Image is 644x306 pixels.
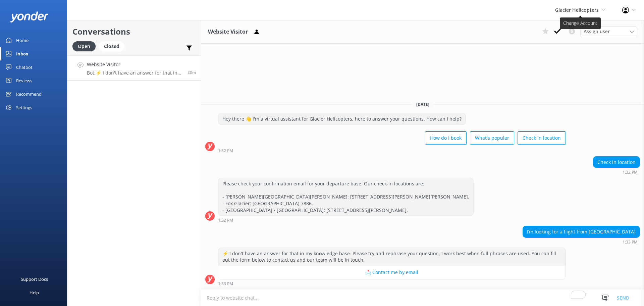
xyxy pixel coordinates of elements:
span: Assign user [584,28,610,35]
div: Hey there 👋 I'm a virtual assistant for Glacier Helicopters, here to answer your questions. How c... [218,113,466,125]
div: Assign User [580,26,637,37]
div: Check in location [593,157,640,168]
strong: 1:33 PM [623,240,638,244]
strong: 1:33 PM [218,282,233,286]
div: I’m looking for a flight from [GEOGRAPHIC_DATA] [523,226,640,237]
h2: Conversations [72,25,196,38]
div: Sep 27 2025 01:32pm (UTC +12:00) Pacific/Auckland [218,218,474,222]
strong: 1:32 PM [218,218,233,222]
a: Open [72,42,99,50]
button: 📩 Contact me by email [218,266,566,279]
div: Sep 27 2025 01:33pm (UTC +12:00) Pacific/Auckland [218,281,566,286]
h4: Website Visitor [87,61,182,68]
strong: 1:32 PM [623,170,638,174]
textarea: To enrich screen reader interactions, please activate Accessibility in Grammarly extension settings [201,290,644,306]
div: Sep 27 2025 01:33pm (UTC +12:00) Pacific/Auckland [523,239,640,244]
span: [DATE] [412,101,433,107]
div: Sep 27 2025 01:32pm (UTC +12:00) Pacific/Auckland [593,170,640,174]
div: Sep 27 2025 01:32pm (UTC +12:00) Pacific/Auckland [218,148,566,153]
div: Inbox [16,47,29,60]
button: What's popular [470,131,514,145]
div: Help [30,286,39,299]
a: Website VisitorBot:⚡ I don't have an answer for that in my knowledge base. Please try and rephras... [67,55,201,81]
div: Open [72,41,96,51]
div: Settings [16,101,32,114]
div: Please check your confirmation email for your departure base. Our check-in locations are: - [PERS... [218,178,473,216]
div: Reviews [16,74,32,87]
button: Check in location [518,131,566,145]
div: Recommend [16,87,42,101]
img: yonder-white-logo.png [10,11,49,23]
p: Bot: ⚡ I don't have an answer for that in my knowledge base. Please try and rephrase your questio... [87,70,182,76]
div: Closed [99,41,124,51]
div: Home [16,34,29,47]
a: Closed [99,42,128,50]
span: Glacier Helicopters [555,7,599,13]
h3: Website Visitor [208,28,248,36]
button: How do I book [425,131,467,145]
div: ⚡ I don't have an answer for that in my knowledge base. Please try and rephrase your question, I ... [218,248,566,266]
div: Chatbot [16,60,33,74]
span: Sep 27 2025 01:33pm (UTC +12:00) Pacific/Auckland [187,70,196,75]
div: Support Docs [21,272,48,286]
strong: 1:32 PM [218,149,233,153]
